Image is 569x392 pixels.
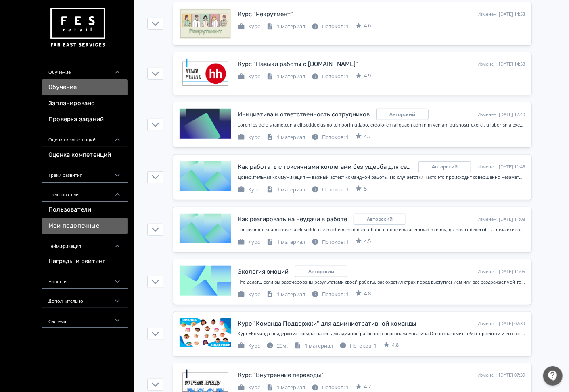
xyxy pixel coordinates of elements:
div: 1 материал [266,238,305,246]
a: Мои подопечные [42,218,128,234]
div: Курс [238,384,260,392]
span: 4.8 [392,341,399,349]
div: Курс [238,290,260,299]
span: 4.5 [364,237,371,245]
div: Треки развития [42,163,128,183]
a: Запланировано [42,95,128,112]
div: Изменен: [DATE] 11:45 [477,164,525,170]
div: Пользователи [42,183,128,202]
div: Доверительная коммуникация — важный аспект командной работы. Но случается (и часто это происходит... [238,174,525,181]
div: Курс [238,73,260,81]
a: Обучение [42,79,128,95]
div: Инициатива и ответственность сотрудников [238,110,370,119]
div: Оценка компетенций [42,128,128,147]
a: Оценка компетенций [42,147,128,163]
span: 4.6 [364,22,371,30]
div: Дополнительно [42,289,128,308]
a: Проверка заданий [42,112,128,128]
div: Обучение [42,60,128,79]
div: Курс "Внутренние переводы" [238,371,324,380]
div: Изучение темы инициативы и ответственности является важным, поскольку помогает развить навыки акт... [238,122,525,129]
div: Курс «Команда поддержки» предназначен для административного персонала магазина.Он познакомит тебя... [238,330,525,337]
div: Курс [238,186,260,194]
div: copyright [354,214,406,225]
div: Изменен: [DATE] 14:53 [477,11,525,18]
div: Изменен: [DATE] 07:39 [477,320,525,327]
div: Курс [238,238,260,246]
div: Как работать с токсичными коллегами без ущерба для себя [238,162,412,172]
a: Награды и рейтинг [42,253,128,270]
div: copyright [418,161,471,172]
div: Курс "Рекрутмент" [238,10,293,19]
div: 1 материал [266,290,305,299]
div: Курс [238,23,260,31]
div: Система [42,308,128,328]
div: 1 материал [266,186,305,194]
div: Изменен: [DATE] 11:05 [477,268,525,275]
div: Потоков: 1 [312,23,349,31]
div: copyright [295,266,347,277]
div: Изменен: [DATE] 11:08 [477,216,525,223]
span: 4.7 [364,133,371,141]
div: copyright [376,109,429,120]
div: Курс "Навыки работы с hh.ru" [238,60,358,69]
div: Потоков: 1 [312,186,349,194]
div: Курс [238,133,260,141]
div: Потоков: 1 [312,290,349,299]
div: Курс [238,342,260,350]
div: Что делать, если вы разочарованы результатами своей работы, вас охватил страх перед выступлением ... [238,279,525,286]
div: Изменен: [DATE] 07:39 [477,372,525,379]
div: 1 материал [266,73,305,81]
span: 4.7 [364,383,371,391]
div: Потоков: 1 [312,384,349,392]
div: Изменен: [DATE] 14:53 [477,61,525,68]
div: Курс "Команда Поддержки" для административной команды [238,319,416,328]
span: 4.9 [364,72,371,80]
div: Потоков: 1 [312,238,349,246]
div: Как реагировать на неудачи в работе [238,215,347,224]
div: 1 материал [294,342,333,350]
span: 5 [364,185,367,193]
span: 4.8 [364,290,371,298]
div: 1 материал [266,133,305,141]
div: Потоков: 1 [312,133,349,141]
div: Экология эмоций [238,267,289,276]
div: При высоком темпе работы в постоянно меняющейся обстановке ошибки становятся не просто нормой, но... [238,226,525,233]
span: 20м. [277,342,288,349]
div: Потоков: 1 [339,342,377,350]
div: 1 материал [266,384,305,392]
div: Изменен: [DATE] 12:40 [477,111,525,118]
div: Новости [42,270,128,289]
div: Потоков: 1 [312,73,349,81]
a: Пользователи [42,202,128,218]
div: Геймификация [42,234,128,253]
div: 1 материал [266,23,305,31]
img: https://files.teachbase.ru/system/account/57463/logo/medium-936fc5084dd2c598f50a98b9cbe0469a.png [48,5,107,50]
